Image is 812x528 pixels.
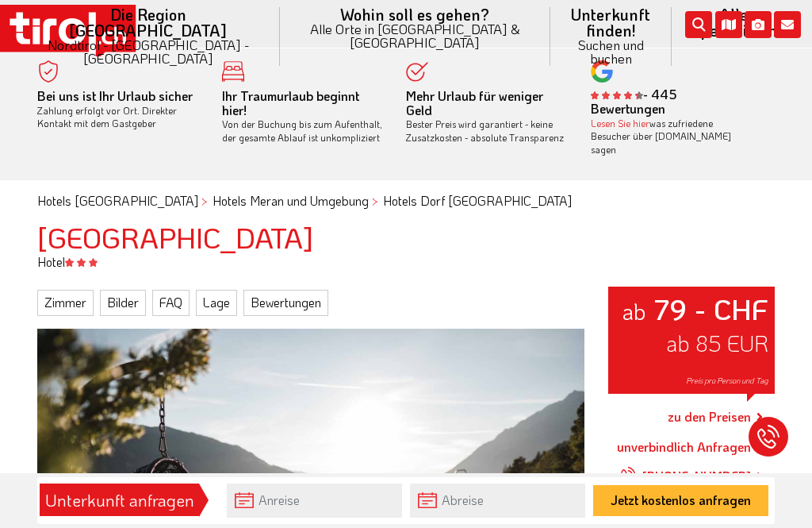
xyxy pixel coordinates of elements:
[591,117,752,156] div: was zufriedene Besucher über [DOMAIN_NAME] sagen
[299,22,531,49] small: Alle Orte in [GEOGRAPHIC_DATA] & [GEOGRAPHIC_DATA]
[591,86,677,117] b: - 445 Bewertungen
[44,487,194,514] div: Unterkunft anfragen
[37,222,775,253] h1: [GEOGRAPHIC_DATA]
[152,290,190,315] a: FAQ
[410,484,585,518] input: Abreise
[620,457,751,496] a: [PHONE_NUMBER]
[406,87,543,118] b: Mehr Urlaub für weniger Geld
[37,90,198,130] div: Zahlung erfolgt vor Ort. Direkter Kontakt mit dem Gastgeber
[774,11,801,38] i: Kontakt
[617,437,751,457] a: unverbindlich Anfragen
[383,192,572,209] a: Hotels Dorf [GEOGRAPHIC_DATA]
[222,87,359,118] b: Ihr Traumurlaub beginnt hier!
[25,253,787,271] div: Hotel
[37,290,94,315] a: Zimmer
[222,90,383,145] div: Von der Buchung bis zum Aufenthalt, der gesamte Ablauf ist unkompliziert
[593,485,768,516] button: Jetzt kostenlos anfragen
[715,11,742,38] i: Karte öffnen
[653,290,768,327] strong: 79 - CHF
[745,11,772,38] i: Fotogalerie
[686,376,768,386] span: Preis pro Person und Tag
[406,90,567,145] div: Bester Preis wird garantiert - keine Zusatzkosten - absolute Transparenz
[196,290,237,315] a: Lage
[591,117,649,129] a: Lesen Sie hier
[213,192,369,209] a: Hotels Meran und Umgebung
[35,38,261,65] small: Nordtirol - [GEOGRAPHIC_DATA] - [GEOGRAPHIC_DATA]
[243,290,328,315] a: Bewertungen
[100,290,146,315] a: Bilder
[622,296,646,326] small: ab
[569,38,653,65] small: Suchen und buchen
[666,329,768,357] span: ab 85 EUR
[668,397,751,437] a: zu den Preisen
[227,484,402,518] input: Anreise
[37,192,198,209] a: Hotels [GEOGRAPHIC_DATA]
[37,87,193,104] b: Bei uns ist Ihr Urlaub sicher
